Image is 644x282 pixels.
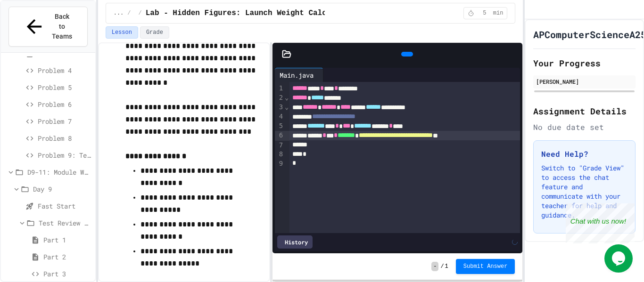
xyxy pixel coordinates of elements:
div: 1 [275,84,284,93]
span: Fast Start [38,201,91,211]
span: Part 3 [43,269,91,279]
span: Problem 6 [38,99,91,109]
div: 3 [275,103,284,112]
div: 8 [275,150,284,159]
span: Problem 9: Temperature Converter [38,150,91,160]
span: Day 9 [33,184,91,194]
span: Problem 8 [38,133,91,143]
span: D9-11: Module Wrap Up [27,167,91,177]
button: Lesson [106,26,138,39]
div: 7 [275,141,284,150]
div: Main.java [275,68,323,82]
div: 9 [275,159,284,169]
span: Part 1 [43,235,91,245]
div: History [277,235,313,249]
div: No due date set [533,121,636,133]
button: Submit Answer [456,259,515,274]
div: 4 [275,112,284,121]
h3: Need Help? [541,148,627,160]
span: Fold line [284,94,289,101]
span: Test Review (35 mins) [39,218,91,228]
span: Problem 5 [38,82,91,92]
span: / [127,9,131,17]
div: Main.java [275,70,318,80]
span: min [493,9,504,17]
button: Back to Teams [8,7,88,47]
div: [PERSON_NAME] [536,77,633,86]
p: Switch to "Grade View" to access the chat feature and communicate with your teacher for help and ... [541,163,627,220]
iframe: chat widget [604,244,635,273]
span: / [440,263,444,270]
span: Fold line [284,103,289,111]
button: Grade [140,26,169,39]
span: - [431,262,438,271]
iframe: chat widget [566,203,635,243]
h2: Your Progress [533,56,636,70]
h2: Assignment Details [533,105,636,118]
div: 6 [275,131,284,140]
div: 5 [275,121,284,131]
div: 2 [275,93,284,103]
span: Back to Teams [51,12,73,41]
span: ... [114,9,124,17]
span: 5 [477,9,492,17]
span: Lab - Hidden Figures: Launch Weight Calculator [146,8,354,19]
span: Part 2 [43,252,91,262]
span: / [139,9,142,17]
span: Submit Answer [463,263,508,270]
span: Problem 4 [38,65,91,75]
span: 1 [445,263,448,270]
span: Problem 7 [38,116,91,126]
